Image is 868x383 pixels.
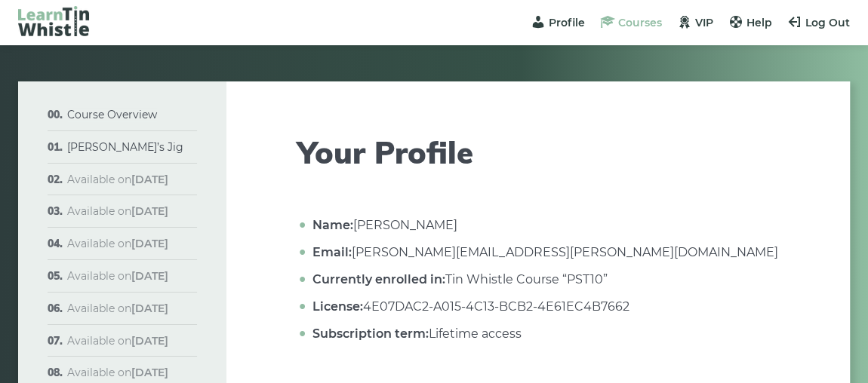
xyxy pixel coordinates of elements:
[67,366,168,379] span: Available on
[787,16,850,29] a: Log Out
[600,16,662,29] a: Courses
[312,245,352,259] strong: Email:
[312,299,363,314] strong: License:
[67,140,183,154] a: [PERSON_NAME]’s Jig
[67,302,168,315] span: Available on
[131,334,168,348] strong: [DATE]
[309,216,779,235] li: [PERSON_NAME]
[131,204,168,218] strong: [DATE]
[67,204,168,218] span: Available on
[131,302,168,315] strong: [DATE]
[131,366,168,379] strong: [DATE]
[67,269,168,283] span: Available on
[746,16,772,29] span: Help
[312,326,429,341] strong: Subscription term:
[677,16,713,29] a: VIP
[805,16,850,29] span: Log Out
[309,243,779,262] li: [PERSON_NAME][EMAIL_ADDRESS][PERSON_NAME][DOMAIN_NAME]
[531,16,585,29] a: Profile
[297,134,779,170] h1: Your Profile
[309,270,779,290] li: Tin Whistle Course “PST10”
[312,272,445,286] strong: Currently enrolled in:
[695,16,713,29] span: VIP
[67,108,157,121] a: Course Overview
[131,173,168,186] strong: [DATE]
[131,237,168,250] strong: [DATE]
[67,173,168,186] span: Available on
[728,16,772,29] a: Help
[18,6,89,36] img: LearnTinWhistle.com
[309,324,779,344] li: Lifetime access
[67,237,168,250] span: Available on
[618,16,662,29] span: Courses
[309,297,779,317] li: 4E07DAC2-A015-4C13-BCB2-4E61EC4B7662
[67,334,168,348] span: Available on
[131,269,168,283] strong: [DATE]
[549,16,585,29] span: Profile
[312,218,353,232] strong: Name:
